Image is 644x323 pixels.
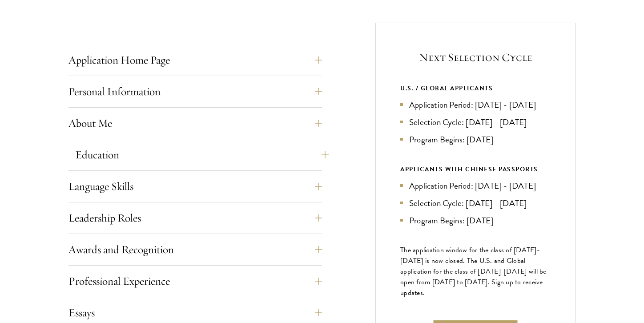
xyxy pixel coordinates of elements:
[400,245,547,298] span: The application window for the class of [DATE]-[DATE] is now closed. The U.S. and Global applicat...
[400,83,551,94] div: U.S. / GLOBAL APPLICANTS
[400,164,551,175] div: APPLICANTS WITH CHINESE PASSPORTS
[68,207,322,229] button: Leadership Roles
[75,144,329,166] button: Education
[400,116,551,129] li: Selection Cycle: [DATE] - [DATE]
[400,179,551,192] li: Application Period: [DATE] - [DATE]
[400,133,551,146] li: Program Begins: [DATE]
[68,239,322,260] button: Awards and Recognition
[68,81,322,102] button: Personal Information
[400,197,551,210] li: Selection Cycle: [DATE] - [DATE]
[400,50,551,65] h5: Next Selection Cycle
[68,271,322,292] button: Professional Experience
[400,98,551,111] li: Application Period: [DATE] - [DATE]
[68,113,322,134] button: About Me
[68,176,322,197] button: Language Skills
[68,49,322,71] button: Application Home Page
[400,214,551,227] li: Program Begins: [DATE]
